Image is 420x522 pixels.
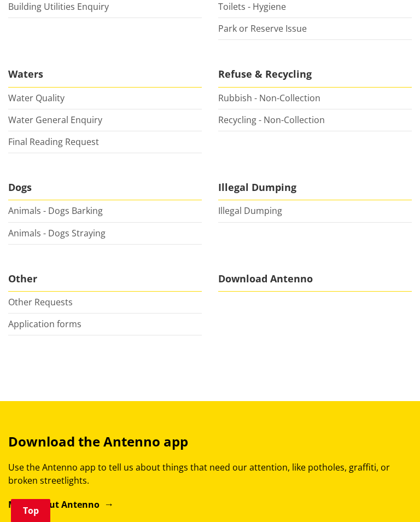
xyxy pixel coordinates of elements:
[11,499,50,522] a: Top
[8,92,65,104] a: Water Quality
[8,205,103,217] a: Animals - Dogs Barking
[218,266,412,292] span: Download Antenno
[8,461,412,487] p: Use the Antenno app to tell us about things that need our attention, like potholes, graffiti, or ...
[8,318,81,330] a: Application forms
[8,136,99,148] a: Final Reading Request
[8,62,202,87] span: Waters
[218,92,320,104] a: Rubbish - Non-Collection
[218,175,412,200] span: Illegal Dumping
[8,175,202,200] span: Dogs
[8,227,106,239] a: Animals - Dogs Straying
[218,205,282,217] a: Illegal Dumping
[218,114,325,126] a: Recycling - Non-Collection
[8,296,73,308] a: Other Requests
[8,498,114,511] a: More about Antenno
[8,266,202,292] span: Other
[8,434,412,450] h3: Download the Antenno app
[370,476,409,515] iframe: Messenger Launcher
[218,22,307,34] a: Park or Reserve Issue
[8,114,102,126] a: Water General Enquiry
[218,1,286,13] a: Toilets - Hygiene
[8,1,109,13] a: Building Utilities Enquiry
[218,62,412,87] span: Refuse & Recycling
